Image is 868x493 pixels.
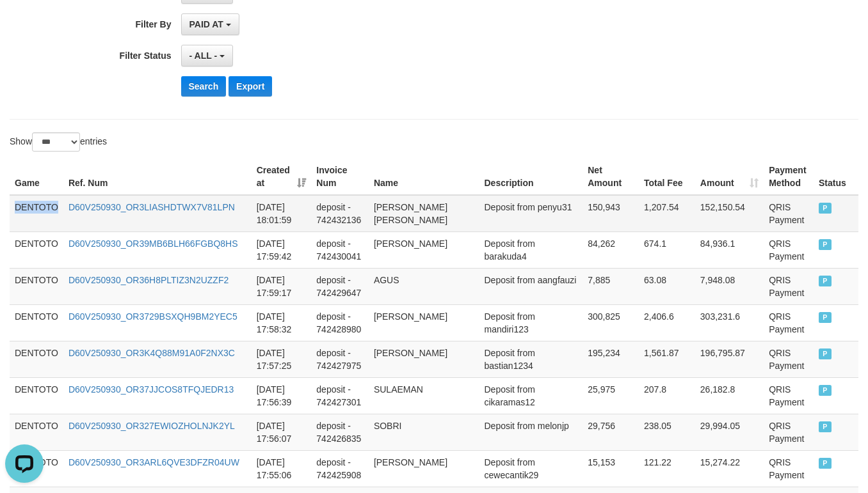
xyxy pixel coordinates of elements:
[369,414,479,450] td: SOBRI
[583,268,639,304] td: 7,885
[311,231,369,268] td: deposit - 742430041
[68,384,234,395] a: D60V250930_OR37JJCOS8TFQJEDR13
[583,231,639,268] td: 84,262
[695,450,764,487] td: 15,274.22
[10,195,63,232] td: DENTOTO
[583,450,639,487] td: 15,153
[252,341,312,377] td: [DATE] 17:57:25
[369,195,479,232] td: [PERSON_NAME] [PERSON_NAME]
[695,304,764,341] td: 303,231.6
[479,450,583,487] td: Deposit from cewecantik29
[639,159,695,195] th: Total Fee
[764,195,814,232] td: QRIS Payment
[479,377,583,414] td: Deposit from cikaramas12
[68,239,238,249] a: D60V250930_OR39MB6BLH66FGBQ8HS
[10,414,63,450] td: DENTOTO
[583,195,639,232] td: 150,943
[819,348,832,359] span: PAID
[695,268,764,304] td: 7,948.08
[819,385,832,396] span: PAID
[68,457,239,467] a: D60V250930_OR3ARL6QVE3DFZR04UW
[583,341,639,377] td: 195,234
[814,159,858,195] th: Status
[32,132,80,152] select: Showentries
[479,414,583,450] td: Deposit from melonjp
[764,341,814,377] td: QRIS Payment
[819,276,832,286] span: PAID
[639,195,695,232] td: 1,207.54
[695,377,764,414] td: 26,182.8
[252,450,312,487] td: [DATE] 17:55:06
[252,231,312,268] td: [DATE] 17:59:42
[5,5,44,43] button: Open LiveChat chat widget
[369,377,479,414] td: SULAEMAN
[311,195,369,232] td: deposit - 742432136
[229,76,272,97] button: Export
[819,203,832,214] span: PAID
[764,304,814,341] td: QRIS Payment
[583,304,639,341] td: 300,825
[311,304,369,341] td: deposit - 742428980
[819,458,832,469] span: PAID
[10,377,63,414] td: DENTOTO
[189,19,223,29] span: PAID AT
[311,341,369,377] td: deposit - 742427975
[181,76,227,97] button: Search
[695,341,764,377] td: 196,795.87
[311,159,369,195] th: Invoice Num
[10,159,63,195] th: Game
[10,341,63,377] td: DENTOTO
[369,268,479,304] td: AGUS
[639,268,695,304] td: 63.08
[819,421,832,432] span: PAID
[583,377,639,414] td: 25,975
[369,231,479,268] td: [PERSON_NAME]
[583,159,639,195] th: Net Amount
[10,132,107,152] label: Show entries
[369,159,479,195] th: Name
[311,414,369,450] td: deposit - 742426835
[311,377,369,414] td: deposit - 742427301
[583,414,639,450] td: 29,756
[189,51,218,61] span: - ALL -
[181,45,233,67] button: - ALL -
[639,231,695,268] td: 674.1
[764,414,814,450] td: QRIS Payment
[479,268,583,304] td: Deposit from aangfauzi
[639,414,695,450] td: 238.05
[68,348,235,358] a: D60V250930_OR3K4Q88M91A0F2NX3C
[639,377,695,414] td: 207.8
[369,304,479,341] td: [PERSON_NAME]
[479,341,583,377] td: Deposit from bastian1234
[252,195,312,232] td: [DATE] 18:01:59
[10,231,63,268] td: DENTOTO
[764,231,814,268] td: QRIS Payment
[639,450,695,487] td: 121.22
[10,304,63,341] td: DENTOTO
[764,268,814,304] td: QRIS Payment
[695,159,764,195] th: Amount: activate to sort column ascending
[764,377,814,414] td: QRIS Payment
[252,414,312,450] td: [DATE] 17:56:07
[479,304,583,341] td: Deposit from mandiri123
[639,341,695,377] td: 1,561.87
[369,450,479,487] td: [PERSON_NAME]
[819,312,832,323] span: PAID
[479,231,583,268] td: Deposit from barakuda4
[252,377,312,414] td: [DATE] 17:56:39
[639,304,695,341] td: 2,406.6
[252,304,312,341] td: [DATE] 17:58:32
[695,414,764,450] td: 29,994.05
[252,159,312,195] th: Created at: activate to sort column ascending
[68,202,235,212] a: D60V250930_OR3LIASHDTWX7V81LPN
[181,13,239,35] button: PAID AT
[819,239,832,250] span: PAID
[695,195,764,232] td: 152,150.54
[479,195,583,232] td: Deposit from penyu31
[68,311,237,322] a: D60V250930_OR3729BSXQH9BM2YEC5
[10,268,63,304] td: DENTOTO
[63,159,252,195] th: Ref. Num
[764,159,814,195] th: Payment Method
[68,421,235,431] a: D60V250930_OR327EWIOZHOLNJK2YL
[311,450,369,487] td: deposit - 742425908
